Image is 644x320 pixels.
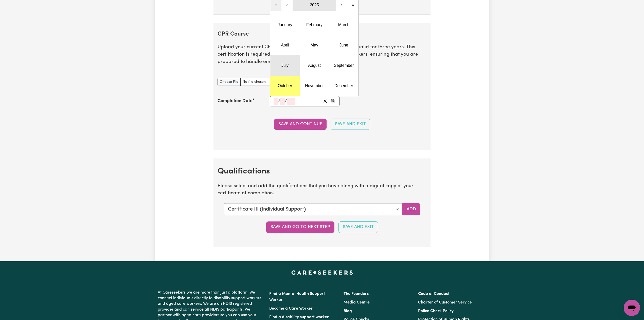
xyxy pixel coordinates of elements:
[278,99,280,103] span: /
[329,98,336,105] button: Enter the Completion Date of your CPR Course
[281,43,289,47] abbr: April 2025
[311,43,318,47] abbr: May 2025
[339,43,348,47] abbr: June 2025
[266,221,334,233] button: Save and go to next step
[274,119,327,130] button: Save and Continue
[269,315,329,319] a: Find a disability support worker
[278,23,292,27] abbr: January 2025
[270,15,300,35] button: January 2025
[218,44,426,66] p: Upload your current CPR Course Certificate, which is typically valid for three years. This certif...
[291,270,353,275] a: Careseekers home page
[338,23,349,27] abbr: March 2025
[329,76,359,96] button: December 2025
[624,300,640,316] iframe: Button to launch messaging window
[278,84,292,88] abbr: October 2025
[281,63,289,68] abbr: July 2025
[306,23,323,27] abbr: February 2025
[300,35,329,55] button: May 2025
[338,221,378,233] button: Save and Exit
[402,203,420,215] button: Add selected qualification
[329,35,359,55] button: June 2025
[329,55,359,76] button: September 2025
[310,3,319,7] span: 2025
[418,292,450,296] a: Code of Conduct
[344,309,352,313] a: Blog
[329,15,359,35] button: March 2025
[269,307,313,311] a: Become a Care Worker
[418,300,472,305] a: Charter of Customer Service
[280,98,285,105] input: --
[321,98,329,105] button: Clear date
[285,99,287,103] span: /
[331,119,370,130] button: Save and Exit
[270,76,300,96] button: October 2025
[300,55,329,76] button: August 2025
[274,98,278,105] input: --
[269,292,325,302] a: Find a Mental Health Support Worker
[270,35,300,55] button: April 2025
[305,84,324,88] abbr: November 2025
[270,55,300,76] button: July 2025
[218,167,426,176] h2: Qualifications
[334,84,353,88] abbr: December 2025
[344,300,370,305] a: Media Centre
[344,292,369,296] a: The Founders
[287,98,295,105] input: ----
[300,76,329,96] button: November 2025
[218,183,426,197] p: Please select and add the qualifications that you have along with a digital copy of your certific...
[300,15,329,35] button: February 2025
[308,63,321,68] abbr: August 2025
[334,63,354,68] abbr: September 2025
[418,309,454,313] a: Police Check Policy
[218,98,253,104] label: Completion Date
[218,31,426,38] h2: CPR Course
